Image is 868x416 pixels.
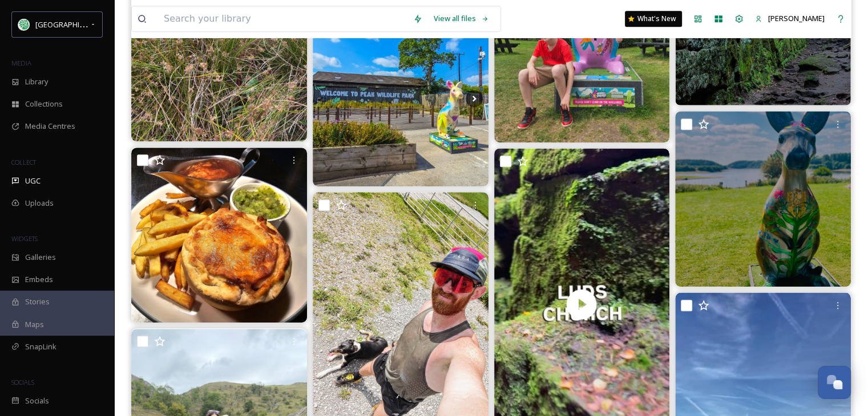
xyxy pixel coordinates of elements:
[675,111,851,287] img: Stunning day to visit tittesworthwater, Wojtek looks so happy in his surroundings! So special to ...
[35,19,108,30] span: [GEOGRAPHIC_DATA]
[428,7,495,30] a: View all files
[11,158,36,166] span: COLLECT
[313,11,488,186] img: Have you done the "Where's Wallaby?" sculpure trail yet? We completed it this weekend 😁 To celebr...
[158,6,407,31] input: Search your library
[818,366,851,399] button: Open Chat
[25,252,56,263] span: Galleries
[25,121,75,132] span: Media Centres
[768,13,825,23] span: [PERSON_NAME]
[25,99,63,109] span: Collections
[11,59,31,67] span: MEDIA
[25,296,50,307] span: Stories
[25,319,44,330] span: Maps
[625,11,682,27] a: What's New
[25,274,53,285] span: Embeds
[25,341,56,352] span: SnapLink
[749,7,830,30] a: [PERSON_NAME]
[131,148,307,323] img: Anyone fancy pie for tea? I know I do! Home made chicken and ham pie, triple cooked chip, minty p...
[11,234,38,243] span: WIDGETS
[25,198,54,209] span: Uploads
[18,19,30,30] img: Facebook%20Icon.png
[11,378,34,386] span: SOCIALS
[25,395,49,406] span: Socials
[25,176,41,186] span: UGC
[25,76,48,87] span: Library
